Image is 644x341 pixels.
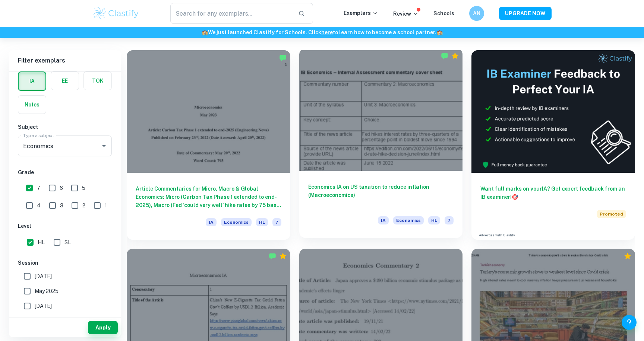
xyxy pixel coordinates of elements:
[18,222,112,230] h6: Level
[18,123,112,131] h6: Subject
[256,218,268,226] span: HL
[428,216,440,224] span: HL
[221,218,252,226] span: Economics
[393,216,424,224] span: Economics
[136,185,281,209] h6: Article Commentaries for Micro, Macro & Global Economics: Micro (Carbon Tax Phase 1 extended to e...
[9,50,121,71] h6: Filter exemplars
[512,194,518,200] span: 🎯
[37,201,41,210] span: 4
[436,29,443,35] span: 🏫
[18,96,46,114] button: Notes
[299,50,463,240] a: Economics IA on US taxation to reduce inflation (Macroeconomics)IAEconomicsHL7
[18,259,112,267] h6: Session
[269,252,276,260] img: Marked
[88,321,118,334] button: Apply
[344,9,378,17] p: Exemplars
[127,50,290,240] a: Article Commentaries for Micro, Macro & Global Economics: Micro (Carbon Tax Phase 1 extended to e...
[105,201,107,210] span: 1
[480,185,626,201] h6: Want full marks on your IA ? Get expert feedback from an IB examiner!
[37,184,40,192] span: 7
[35,272,52,280] span: [DATE]
[321,29,333,35] a: here
[279,252,287,260] div: Premium
[1,28,643,36] h6: We just launched Clastify for Schools. Click to learn how to become a school partner.
[393,10,419,18] p: Review
[597,210,626,218] span: Promoted
[60,184,63,192] span: 6
[170,3,292,24] input: Search for any exemplars...
[433,10,454,16] a: Schools
[308,183,454,207] h6: Economics IA on US taxation to reduce inflation (Macroeconomics)
[378,216,389,224] span: IA
[92,6,140,21] img: Clastify logo
[441,52,448,60] img: Marked
[272,218,281,226] span: 7
[451,52,459,60] div: Premium
[202,29,208,35] span: 🏫
[471,50,635,240] a: Want full marks on yourIA? Get expert feedback from an IB examiner!PromotedAdvertise with Clastify
[19,72,45,90] button: IA
[84,72,111,90] button: TOK
[35,302,52,310] span: [DATE]
[18,168,112,176] h6: Grade
[473,9,481,17] h6: AN
[38,238,45,246] span: HL
[51,72,79,90] button: EE
[60,201,63,210] span: 3
[82,184,85,192] span: 5
[622,315,637,330] button: Help and Feedback
[445,216,454,224] span: 7
[23,132,54,138] label: Type a subject
[206,218,217,226] span: IA
[471,50,635,173] img: Thumbnail
[82,201,85,210] span: 2
[624,252,631,260] div: Premium
[479,233,515,238] a: Advertise with Clastify
[469,6,484,21] button: AN
[99,141,109,151] button: Open
[64,238,71,246] span: SL
[279,54,287,61] img: Marked
[499,7,552,20] button: UPGRADE NOW
[35,287,59,295] span: May 2025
